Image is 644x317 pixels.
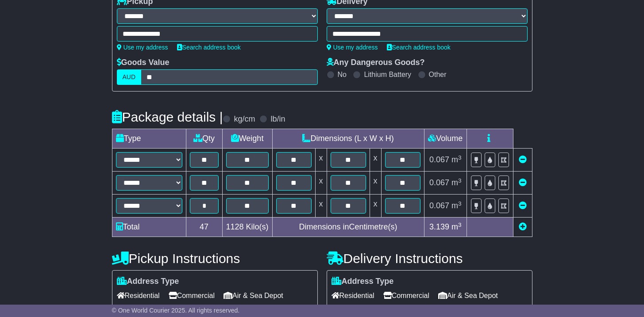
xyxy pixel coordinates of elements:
[451,222,462,231] span: m
[424,129,467,149] td: Volume
[458,154,462,161] sup: 3
[270,115,285,124] label: lb/in
[224,289,283,302] span: Air & Sea Depot
[272,129,424,149] td: Dimensions (L x W x H)
[451,201,462,210] span: m
[117,69,142,85] label: AUD
[117,289,160,302] span: Residential
[332,289,374,302] span: Residential
[117,277,179,286] label: Address Type
[370,149,381,172] td: x
[429,178,449,187] span: 0.067
[387,44,451,51] a: Search address book
[338,70,347,79] label: No
[222,129,272,149] td: Weight
[429,155,449,164] span: 0.067
[364,70,411,79] label: Lithium Battery
[327,251,532,266] h4: Delivery Instructions
[458,222,462,228] sup: 3
[370,195,381,218] td: x
[222,218,272,237] td: Kilo(s)
[112,110,223,124] h4: Package details |
[112,251,318,266] h4: Pickup Instructions
[315,149,327,172] td: x
[429,222,449,231] span: 3.139
[451,178,462,187] span: m
[186,218,222,237] td: 47
[429,201,449,210] span: 0.067
[332,277,394,286] label: Address Type
[383,289,429,302] span: Commercial
[519,222,527,231] a: Add new item
[112,129,186,149] td: Type
[458,200,462,207] sup: 3
[177,44,241,51] a: Search address book
[112,218,186,237] td: Total
[315,172,327,195] td: x
[112,307,240,314] span: © One World Courier 2025. All rights reserved.
[519,155,527,164] a: Remove this item
[186,129,222,149] td: Qty
[370,172,381,195] td: x
[458,177,462,184] sup: 3
[327,44,378,51] a: Use my address
[327,58,425,68] label: Any Dangerous Goods?
[429,70,447,79] label: Other
[117,44,168,51] a: Use my address
[451,155,462,164] span: m
[519,178,527,187] a: Remove this item
[226,222,244,231] span: 1128
[519,201,527,210] a: Remove this item
[438,289,498,302] span: Air & Sea Depot
[169,289,215,302] span: Commercial
[117,58,170,68] label: Goods Value
[272,218,424,237] td: Dimensions in Centimetre(s)
[315,195,327,218] td: x
[234,115,255,124] label: kg/cm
